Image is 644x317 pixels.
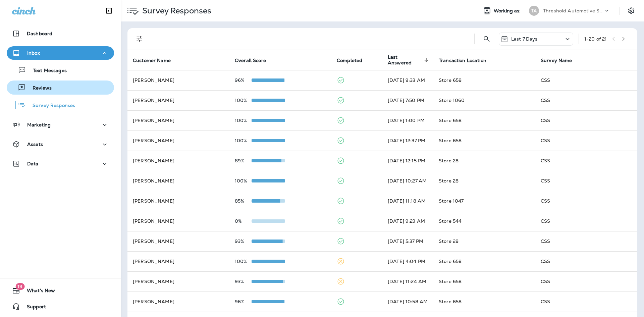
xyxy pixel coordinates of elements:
td: [DATE] 11:18 AM [382,191,433,211]
p: 100% [235,178,252,183]
td: [DATE] 12:37 PM [382,130,433,151]
div: TA [529,6,539,16]
td: CSS [535,211,637,231]
button: Data [7,157,114,170]
td: CSS [535,110,637,130]
td: CSS [535,271,637,292]
td: [PERSON_NAME] [127,211,229,231]
td: [PERSON_NAME] [127,171,229,191]
td: [DATE] 5:37 PM [382,231,433,251]
td: Store 1060 [433,90,535,110]
span: Completed [337,58,362,63]
td: CSS [535,130,637,151]
p: Reviews [26,85,52,92]
td: [PERSON_NAME] [127,292,229,312]
p: 100% [235,118,252,123]
p: Survey Responses [26,103,75,109]
button: Marketing [7,118,114,131]
p: 100% [235,98,252,103]
span: Last Answered [388,54,422,66]
button: Assets [7,138,114,151]
td: CSS [535,231,637,251]
td: CSS [535,251,637,271]
td: [DATE] 9:33 AM [382,70,433,90]
span: 19 [15,283,24,290]
button: Filters [133,32,146,46]
div: 1 - 20 of 21 [584,36,607,42]
td: Store 658 [433,70,535,90]
p: Last 7 Days [511,36,538,42]
td: Store 28 [433,151,535,171]
td: [DATE] 1:00 PM [382,110,433,130]
td: Store 658 [433,292,535,312]
button: Survey Responses [7,98,114,112]
p: 93% [235,279,252,284]
p: Survey Responses [140,6,211,16]
button: Settings [625,5,637,17]
p: 0% [235,218,252,224]
td: Store 658 [433,251,535,271]
td: [PERSON_NAME] [127,130,229,151]
p: Assets [27,142,43,147]
td: Store 28 [433,171,535,191]
span: What's New [20,288,55,296]
td: [DATE] 4:04 PM [382,251,433,271]
p: 100% [235,138,252,143]
td: CSS [535,151,637,171]
td: CSS [535,70,637,90]
span: Customer Name [133,57,179,63]
p: Text Messages [26,68,67,74]
p: Marketing [27,122,51,127]
p: Dashboard [27,31,52,36]
button: Text Messages [7,63,114,77]
p: 89% [235,158,252,163]
td: [DATE] 11:24 AM [382,271,433,292]
p: 93% [235,239,252,244]
p: Threshold Automotive Service dba Grease Monkey [543,8,603,13]
span: Support [20,304,46,312]
p: 96% [235,77,252,83]
td: [DATE] 9:23 AM [382,211,433,231]
button: Collapse Sidebar [100,4,118,17]
td: [PERSON_NAME] [127,110,229,130]
td: [DATE] 7:50 PM [382,90,433,110]
span: Overall Score [235,57,275,63]
td: [DATE] 10:27 AM [382,171,433,191]
td: CSS [535,292,637,312]
span: Completed [337,57,371,63]
span: Working as: [494,8,522,14]
button: Dashboard [7,27,114,40]
td: Store 544 [433,211,535,231]
td: CSS [535,90,637,110]
td: [PERSON_NAME] [127,70,229,90]
span: Survey Name [541,58,572,63]
button: Support [7,300,114,313]
td: [PERSON_NAME] [127,271,229,292]
span: Survey Name [541,57,581,63]
p: 85% [235,198,252,204]
td: Store 1047 [433,191,535,211]
button: Search Survey Responses [480,32,493,46]
td: [PERSON_NAME] [127,151,229,171]
p: 96% [235,299,252,304]
p: Inbox [27,50,40,56]
td: [DATE] 10:58 AM [382,292,433,312]
td: [PERSON_NAME] [127,191,229,211]
td: CSS [535,171,637,191]
span: Customer Name [133,58,171,63]
td: [PERSON_NAME] [127,231,229,251]
td: CSS [535,191,637,211]
td: Store 658 [433,110,535,130]
span: Transaction Location [439,58,486,63]
td: [PERSON_NAME] [127,90,229,110]
span: Last Answered [388,54,431,66]
td: Store 28 [433,231,535,251]
button: Reviews [7,81,114,95]
span: Overall Score [235,58,266,63]
p: Data [27,161,39,166]
td: [DATE] 12:15 PM [382,151,433,171]
button: Inbox [7,46,114,60]
td: Store 658 [433,130,535,151]
td: Store 658 [433,271,535,292]
td: [PERSON_NAME] [127,251,229,271]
